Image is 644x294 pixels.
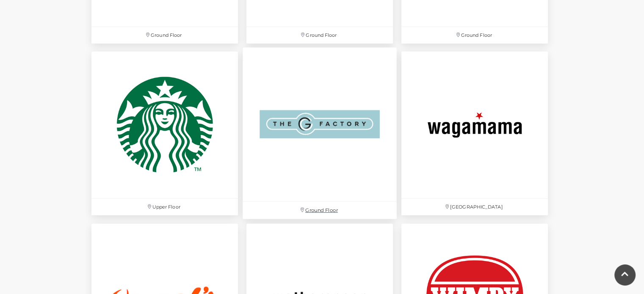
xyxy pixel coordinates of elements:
a: Ground Floor [238,43,401,224]
p: Ground Floor [243,202,397,219]
p: Ground Floor [401,27,548,44]
a: [GEOGRAPHIC_DATA] [397,47,552,219]
p: [GEOGRAPHIC_DATA] [401,199,548,215]
img: Starbucks at Festival Place, Basingstoke [91,52,238,198]
p: Ground Floor [246,27,393,44]
a: Starbucks at Festival Place, Basingstoke Upper Floor [87,47,242,219]
p: Ground Floor [91,27,238,44]
p: Upper Floor [91,199,238,215]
